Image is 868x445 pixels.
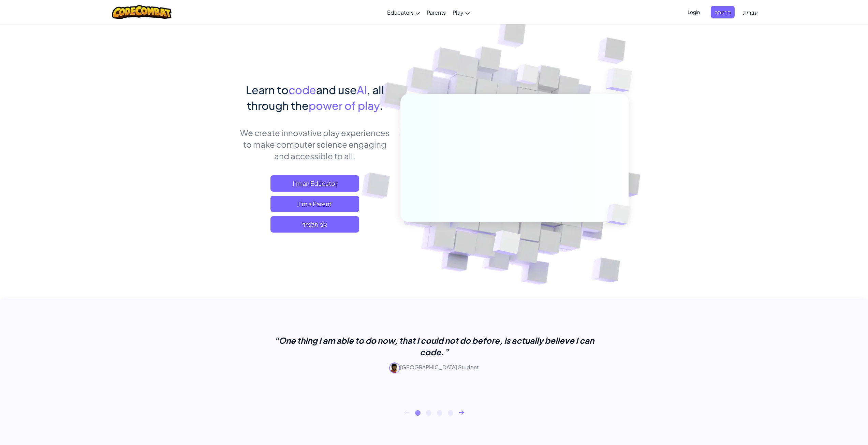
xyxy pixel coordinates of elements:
[316,83,357,97] span: and use
[423,3,449,21] a: Parents
[503,51,553,102] img: Overlap cubes
[476,216,537,272] img: Overlap cubes
[289,83,316,97] span: code
[357,83,367,97] span: AI
[387,9,414,16] span: Educators
[240,127,390,162] p: We create innovative play experiences to make computer science engaging and accessible to all.
[112,5,172,19] img: CodeCombat logo
[437,410,442,416] button: 3
[743,9,758,16] span: עברית
[270,216,359,233] button: אני תלמיד
[270,196,359,212] a: I'm a Parent
[448,410,453,416] button: 4
[453,9,464,16] span: Play
[415,410,421,416] button: 1
[389,362,400,373] img: avatar
[711,6,735,18] button: הרשמה
[740,3,761,21] a: עברית
[246,83,289,97] span: Learn to
[592,51,651,109] img: Overlap cubes
[264,362,605,373] p: [GEOGRAPHIC_DATA] Student
[384,3,423,21] a: Educators
[426,410,431,416] button: 2
[270,175,359,192] a: I'm an Educator
[449,3,473,21] a: Play
[595,190,646,239] img: Overlap cubes
[683,6,704,18] button: Login
[309,99,380,112] span: power of play
[380,99,383,112] span: .
[264,335,605,358] p: “One thing I am able to do now, that I could not do before, is actually believe I can code.”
